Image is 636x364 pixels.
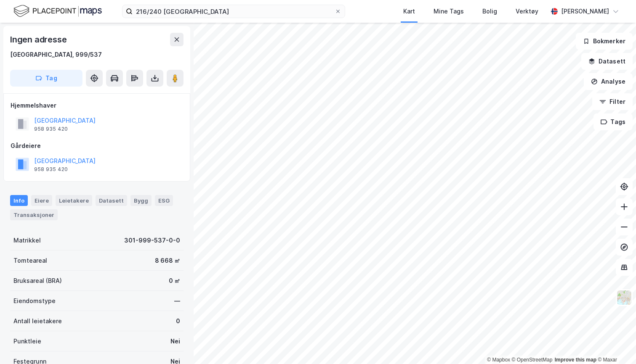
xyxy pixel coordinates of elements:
[13,235,41,245] div: Matrikkel
[174,296,180,306] div: —
[124,235,180,245] div: 301-999-537-0-0
[512,357,553,363] a: OpenStreetMap
[155,195,173,206] div: ESG
[96,195,127,206] div: Datasett
[11,141,183,151] div: Gårdeiere
[133,5,335,18] input: Søk på adresse, matrikkel, gårdeiere, leietakere eller personer
[592,93,633,110] button: Filter
[403,6,415,16] div: Kart
[616,290,632,306] img: Z
[130,195,152,206] div: Bygg
[594,324,636,364] div: Kontrollprogram for chat
[13,336,41,346] div: Punktleie
[155,256,180,266] div: 8 668 ㎡
[13,276,62,286] div: Bruksareal (BRA)
[555,357,596,363] a: Improve this map
[169,276,180,286] div: 0 ㎡
[10,70,82,87] button: Tag
[516,6,538,16] div: Verktøy
[576,33,633,50] button: Bokmerker
[482,6,497,16] div: Bolig
[13,256,47,266] div: Tomteareal
[13,316,62,326] div: Antall leietakere
[56,195,92,206] div: Leietakere
[34,166,68,173] div: 958 935 420
[10,33,68,46] div: Ingen adresse
[34,126,68,132] div: 958 935 420
[170,336,180,346] div: Nei
[593,113,633,130] button: Tags
[11,100,183,111] div: Hjemmelshaver
[584,73,633,90] button: Analyse
[31,195,52,206] div: Eiere
[13,4,102,18] img: logo.f888ab2527a4732fd821a326f86c7f29.svg
[581,53,633,70] button: Datasett
[487,357,510,363] a: Mapbox
[10,195,28,206] div: Info
[176,316,180,326] div: 0
[594,324,636,364] iframe: Chat Widget
[13,296,56,306] div: Eiendomstype
[10,209,58,220] div: Transaksjoner
[434,6,464,16] div: Mine Tags
[10,50,102,60] div: [GEOGRAPHIC_DATA], 999/537
[561,6,609,16] div: [PERSON_NAME]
